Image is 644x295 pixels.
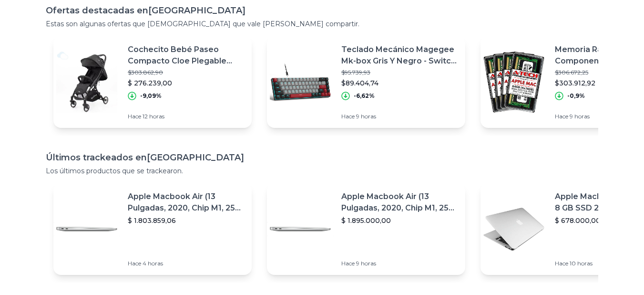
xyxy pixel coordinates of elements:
[267,183,465,275] a: Imagen destacadaApple Macbook Air (13 Pulgadas, 2020, Chip M1, 256 Gb De Ssd, 8 Gb De Ram) - Plat...
[555,79,595,87] font: $303.912,92
[341,192,454,235] font: Apple Macbook Air (13 Pulgadas, 2020, Chip M1, 256 Gb De Ssd, 8 Gb De Ram) - Plata
[148,5,245,16] font: [GEOGRAPHIC_DATA]
[567,92,585,99] font: -0,9%
[53,36,252,128] a: Imagen destacadaCochecito Bebé Paseo Compacto Cloe Plegable Negro Rainbow$303.862,90$ 276.239,00-...
[53,49,120,116] img: Imagen destacada
[140,92,162,99] font: -9,09%
[128,45,232,77] font: Cochecito Bebé Paseo Compacto Cloe Plegable Negro Rainbow
[128,69,163,76] font: $303.862,90
[356,260,376,267] font: 9 horas
[53,183,252,275] a: Imagen destacadaApple Macbook Air (13 Pulgadas, 2020, Chip M1, 256 Gb De Ssd, 8 Gb De Ram) - Plat...
[128,113,141,120] font: Hace
[267,196,334,263] img: Imagen destacada
[143,260,163,267] font: 4 horas
[46,152,147,163] font: Últimos trackeados en
[143,113,164,120] font: 12 horas
[267,49,334,116] img: Imagen destacada
[267,36,465,128] a: Imagen destacadaTeclado Mecánico Magegee Mk-box Gris Y Negro - Switch [PERSON_NAME]$95.739,93$89....
[555,69,588,76] font: $306.672,25
[555,260,568,267] font: Hace
[555,216,601,225] font: $ 678.000,00
[53,196,120,263] img: Imagen destacada
[356,113,376,120] font: 9 horas
[46,5,148,16] font: Ofertas destacadas en
[128,79,172,87] font: $ 276.239,00
[570,260,593,267] font: 10 horas
[128,192,241,235] font: Apple Macbook Air (13 Pulgadas, 2020, Chip M1, 256 Gb De Ssd, 8 Gb De Ram) - Plata
[480,196,547,263] img: Imagen destacada
[555,113,568,120] font: Hace
[128,260,141,267] font: Hace
[128,216,176,225] font: $ 1.803.859,06
[570,113,590,120] font: 9 horas
[354,92,375,99] font: -6,62%
[480,49,547,116] img: Imagen destacada
[46,20,359,28] font: Estas son algunas ofertas que [DEMOGRAPHIC_DATA] que vale [PERSON_NAME] compartir.
[341,113,355,120] font: Hace
[341,45,457,77] font: Teclado Mecánico Magegee Mk-box Gris Y Negro - Switch [PERSON_NAME]
[341,69,370,76] font: $95.739,93
[147,152,244,163] font: [GEOGRAPHIC_DATA]
[341,216,391,225] font: $ 1.895.000,00
[341,79,378,87] font: $89.404,74
[46,167,183,175] font: Los últimos productos que se trackearon.
[341,260,355,267] font: Hace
